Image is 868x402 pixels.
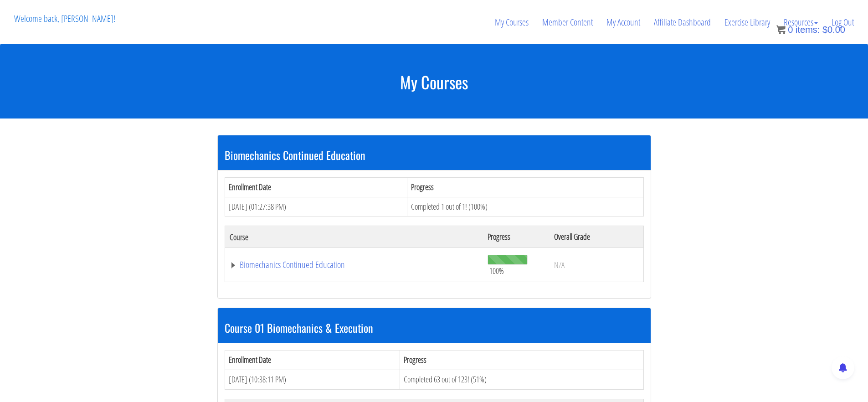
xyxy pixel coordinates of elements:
th: Progress [400,350,643,370]
h3: Course 01 Biomechanics & Execution [225,322,644,334]
img: icon11.png [776,25,786,34]
td: Completed 1 out of 1! (100%) [407,197,643,216]
span: 0 [788,25,793,35]
p: Welcome back, [PERSON_NAME]! [7,0,122,37]
th: Overall Grade [550,226,643,248]
a: Affiliate Dashboard [647,0,718,44]
h3: Biomechanics Continued Education [225,149,644,161]
span: 100% [489,266,504,276]
td: N/A [550,248,643,282]
a: Resources [777,0,825,44]
bdi: 0.00 [822,25,845,35]
th: Course [225,226,483,248]
td: Completed 63 out of 123! (51%) [400,370,643,389]
span: $ [822,25,827,35]
a: Biomechanics Continued Education [230,260,479,269]
th: Enrollment Date [225,177,407,197]
th: Progress [483,226,549,248]
a: Member Content [535,0,600,44]
a: My Account [600,0,647,44]
td: [DATE] (10:38:11 PM) [225,370,400,389]
th: Enrollment Date [225,350,400,370]
a: My Courses [488,0,535,44]
th: Progress [407,177,643,197]
td: [DATE] (01:27:38 PM) [225,197,407,216]
a: Exercise Library [718,0,777,44]
span: items: [796,25,820,35]
a: 0 items: $0.00 [776,25,845,35]
a: Log Out [825,0,861,44]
